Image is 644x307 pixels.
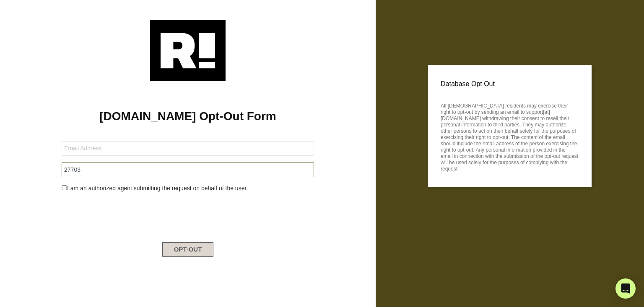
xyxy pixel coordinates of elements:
[441,100,579,172] p: All [DEMOGRAPHIC_DATA] residents may exercise their right to opt-out by sending an email to suppo...
[441,78,579,90] p: Database Opt Out
[62,141,314,156] input: Email Address
[55,184,320,193] div: I am an authorized agent submitting the request on behalf of the user.
[13,109,363,123] h1: [DOMAIN_NAME] Opt-Out Form
[150,20,226,81] img: Retention.com
[124,199,252,232] iframe: reCAPTCHA
[62,163,314,177] input: Zipcode
[162,242,214,257] button: OPT-OUT
[615,278,636,299] div: Open Intercom Messenger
